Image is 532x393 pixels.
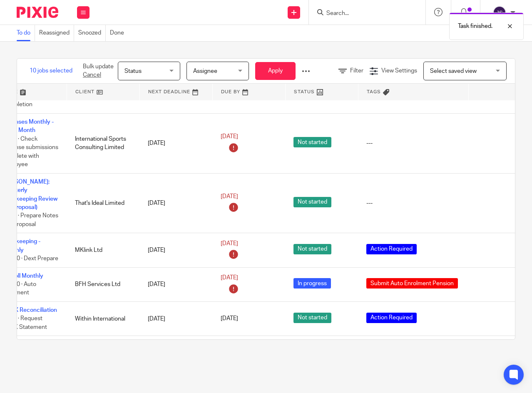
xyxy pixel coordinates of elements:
a: [PERSON_NAME]: Quarterly Bookkeeping Review (Go Proposal) [2,179,57,210]
img: Pixie [17,7,58,18]
span: Not started [293,137,331,147]
span: Assignee [193,68,217,74]
td: MKlink Ltd [67,233,139,267]
a: AMEX Reconciliation [2,307,57,313]
td: [DATE] [139,173,212,233]
span: Not started [293,244,331,254]
td: [DATE] [139,336,212,370]
a: Done [110,25,128,41]
span: In progress [293,278,331,289]
span: [DATE] [221,241,238,246]
span: Action Required [366,244,417,254]
td: [DATE] [139,114,212,174]
span: Status [124,68,142,74]
a: Cancel [83,72,101,78]
span: 1 of 6 · Prepare Notes and Proposal [2,213,58,227]
span: [DATE] [221,194,238,199]
span: 2 of 5 · Advise Manager of Review Completion [2,85,52,108]
a: Snoozed [78,25,106,41]
a: Bookkeeping - Monthly [2,239,40,253]
span: Not started [293,197,331,207]
p: Bulk update [83,62,114,80]
span: Submit Auto Enrolment Pension [366,278,458,289]
td: Within International [67,302,139,336]
span: Action Required [366,313,417,323]
span: 0 of 5 · Check expense submissions complete with employee [2,136,58,168]
span: 7 of 10 · Auto enrolment [2,281,36,296]
span: [DATE] [221,316,238,322]
span: 0 of 3 · Request AMEX Statement [2,316,47,331]
div: --- [366,139,460,147]
td: That's Ideal Limited [67,173,139,233]
img: svg%3E [493,6,506,19]
td: International Sports Consulting Limited [67,114,139,174]
span: Not started [293,313,331,323]
td: [DATE] [139,267,212,301]
span: Filter [350,68,363,74]
span: View Settings [381,68,417,74]
td: Within International [67,336,139,370]
a: Expenses Monthly - 1st of Month [2,119,54,133]
td: [DATE] [139,233,212,267]
a: Payroll Monthly [2,273,43,279]
span: 10 jobs selected [30,67,72,75]
span: [DATE] [221,134,238,139]
span: [DATE] [221,275,238,281]
a: To do [17,25,35,41]
div: --- [366,199,460,207]
td: [DATE] [139,302,212,336]
a: Reassigned [39,25,74,41]
span: 0 of 10 · Dext Prepare [2,256,58,261]
td: BFH Services Ltd [67,267,139,301]
span: Select saved view [430,68,477,74]
p: Task finished. [458,22,492,30]
span: Tags [367,90,381,94]
button: Apply [255,62,296,80]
